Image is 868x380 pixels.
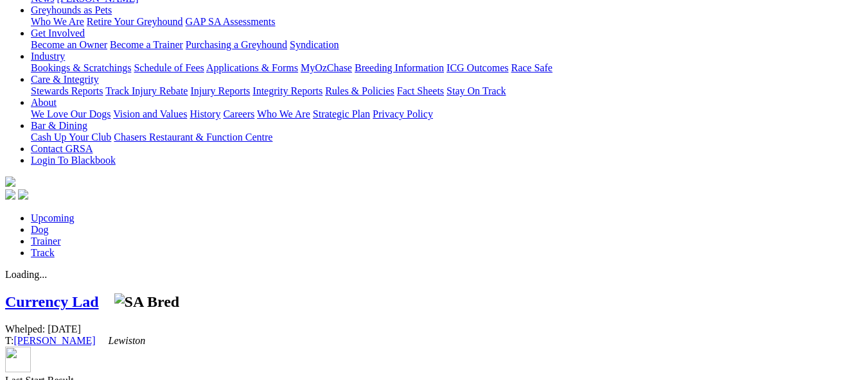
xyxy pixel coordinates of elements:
img: facebook.svg [5,189,15,200]
a: Applications & Forms [206,62,298,73]
div: Get Involved [31,39,863,51]
a: Strategic Plan [313,108,370,119]
a: Careers [223,108,254,119]
a: Track Injury Rebate [105,85,188,96]
a: Industry [31,51,65,62]
div: Greyhounds as Pets [31,16,863,28]
a: About [31,97,57,108]
a: GAP SA Assessments [186,16,276,27]
a: Stay On Track [447,85,506,96]
i: Lewiston [109,335,146,346]
a: ICG Outcomes [447,62,508,73]
a: Syndication [290,39,339,50]
img: logo-grsa-white.png [5,177,15,187]
a: Fact Sheets [397,85,444,96]
a: Breeding Information [355,62,444,73]
a: Cash Up Your Club [31,132,111,142]
span: Whelped: [DATE] [5,324,81,334]
a: Remove from my Blackbook [5,363,31,374]
a: Integrity Reports [252,85,323,96]
a: Stewards Reports [31,85,103,96]
a: Race Safe [511,62,552,73]
a: Greyhounds as Pets [31,4,112,15]
a: Track [31,247,55,258]
a: Vision and Values [113,108,187,119]
span: T: [5,335,145,346]
a: Who We Are [31,16,84,27]
a: Rules & Policies [325,85,394,96]
a: Become an Owner [31,39,107,50]
div: About [31,108,863,120]
a: [PERSON_NAME] [13,335,95,346]
a: Care & Integrity [31,74,99,85]
a: Retire Your Greyhound [87,16,183,27]
a: Contact GRSA [31,143,93,154]
a: Get Involved [31,28,85,39]
a: Dog [31,224,49,235]
img: twitter.svg [18,189,28,200]
a: Who We Are [257,108,310,119]
a: Purchasing a Greyhound [186,39,287,50]
a: Bookings & Scratchings [31,62,131,73]
div: Bar & Dining [31,132,863,143]
a: Upcoming [31,212,75,223]
a: MyOzChase [301,62,352,73]
div: Industry [31,62,863,74]
img: SA Bred [114,293,180,311]
a: Trainer [31,236,61,246]
a: Chasers Restaurant & Function Centre [114,132,272,142]
a: Currency Lad [5,293,99,310]
a: History [190,108,220,119]
a: We Love Our Dogs [31,108,111,119]
span: Loading... [5,269,47,280]
a: Privacy Policy [373,108,433,119]
a: Login To Blackbook [31,155,116,166]
a: Become a Trainer [110,39,183,50]
a: Bar & Dining [31,120,87,131]
a: Schedule of Fees [134,62,204,73]
div: Care & Integrity [31,85,863,97]
a: Injury Reports [190,85,250,96]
